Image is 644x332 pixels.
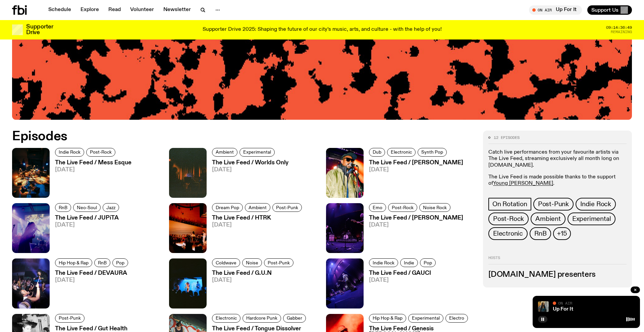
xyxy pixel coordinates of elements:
[587,5,632,15] button: Support Us
[400,258,418,267] a: Indie
[538,200,569,208] span: Post-Punk
[272,203,302,212] a: Post-Punk
[488,149,627,169] p: Catch live performances from your favourite artists via The Live Feed, streaming exclusively all ...
[392,205,414,210] span: Post-Rock
[408,314,443,323] a: Experimental
[246,316,277,321] span: Hardcore Punk
[44,5,75,15] a: Schedule
[55,222,121,228] span: [DATE]
[369,277,438,283] span: [DATE]
[212,277,296,283] span: [DATE]
[568,213,616,225] a: Experimental
[529,5,582,15] button: On AirUp For It
[488,174,627,187] p: The Live Feed is made possible thanks to the support of .
[369,222,463,228] span: [DATE]
[494,136,520,140] span: 12 episodes
[421,150,443,155] span: Synth Pop
[55,203,71,212] a: RnB
[557,230,567,237] span: +15
[169,148,207,198] img: A grainy film image of shadowy band figures on stage, with red light behind them
[488,213,529,225] a: Post-Rock
[98,260,107,265] span: RnB
[26,24,53,35] h3: Supporter Drive
[488,256,627,264] h2: Hosts
[239,148,275,157] a: Experimental
[243,150,271,155] span: Experimental
[55,148,84,157] a: Indie Rock
[50,215,121,253] a: The Live Feed / JUPiTA[DATE]
[50,160,131,198] a: The Live Feed / Mess Esque[DATE]
[531,213,566,225] a: Ambient
[55,326,127,332] h3: The Live Feed / Gut Health
[449,316,464,321] span: Electro
[90,150,112,155] span: Post-Rock
[369,160,463,166] h3: The Live Feed / [PERSON_NAME]
[369,167,463,173] span: [DATE]
[203,27,442,33] p: Supporter Drive 2025: Shaping the future of our city’s music, arts, and culture - with the help o...
[116,260,124,265] span: Pop
[326,148,364,198] img: A portrait shot of Keanu Nelson singing into a microphone, shot from the waist up. He is wearing ...
[212,314,240,323] a: Electronic
[488,227,528,240] a: Electronic
[50,270,130,308] a: The Live Feed / DEVAURA[DATE]
[364,270,438,308] a: The Live Feed / GAUCI[DATE]
[412,316,440,321] span: Experimental
[212,222,304,228] span: [DATE]
[611,30,632,34] span: Remaining
[553,307,573,312] a: Up For It
[104,5,125,15] a: Read
[169,258,207,308] img: A film photo of the band G.U.N. performing at the Landsdowne, bathed in blue light
[264,258,293,267] a: Post-Punk
[55,277,130,283] span: [DATE]
[103,203,119,212] a: Jazz
[126,5,158,15] a: Volunteer
[530,227,551,240] a: RnB
[216,260,236,265] span: Coldwave
[112,258,128,267] a: Pop
[420,258,436,267] a: Pop
[216,316,237,321] span: Electronic
[326,258,364,308] img: A photo of the three members of GAUCI performing live on stage at City Recital Hall, lit up by pu...
[538,301,549,312] a: Ify - a Brown Skin girl with black braided twists, looking up to the side with her tongue stickin...
[553,227,571,240] button: +15
[404,260,414,265] span: Indie
[580,200,611,208] span: Indie Rock
[55,160,131,166] h3: The Live Feed / Mess Esque
[572,215,611,223] span: Experimental
[212,167,288,173] span: [DATE]
[369,314,406,323] a: Hip Hop & Rap
[212,160,288,166] h3: The Live Feed / Worlds Only
[488,198,531,211] a: On Rotation
[369,258,398,267] a: Indie Rock
[493,181,553,186] a: Young [PERSON_NAME]
[243,314,281,323] a: Hardcore Punk
[391,150,412,155] span: Electronic
[77,205,97,210] span: Neo-Soul
[369,203,386,212] a: Emo
[207,215,304,253] a: The Live Feed / HTRK[DATE]
[373,150,381,155] span: Dub
[212,203,243,212] a: Dream Pop
[445,314,468,323] a: Electro
[418,148,447,157] a: Synth Pop
[94,258,110,267] a: RnB
[245,203,270,212] a: Ambient
[216,150,234,155] span: Ambient
[493,215,524,223] span: Post-Rock
[73,203,101,212] a: Neo-Soul
[388,203,417,212] a: Post-Rock
[76,5,103,15] a: Explore
[373,205,382,210] span: Emo
[55,258,92,267] a: Hip Hop & Rap
[276,205,298,210] span: Post-Punk
[59,150,80,155] span: Indie Rock
[242,258,262,267] a: Noise
[369,215,463,221] h3: The Live Feed / [PERSON_NAME]
[246,260,258,265] span: Noise
[55,270,130,276] h3: The Live Feed / DEVAURA
[492,200,527,208] span: On Rotation
[387,148,416,157] a: Electronic
[12,131,423,143] h2: Episodes
[59,260,89,265] span: Hip Hop & Rap
[55,314,85,323] a: Post-Punk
